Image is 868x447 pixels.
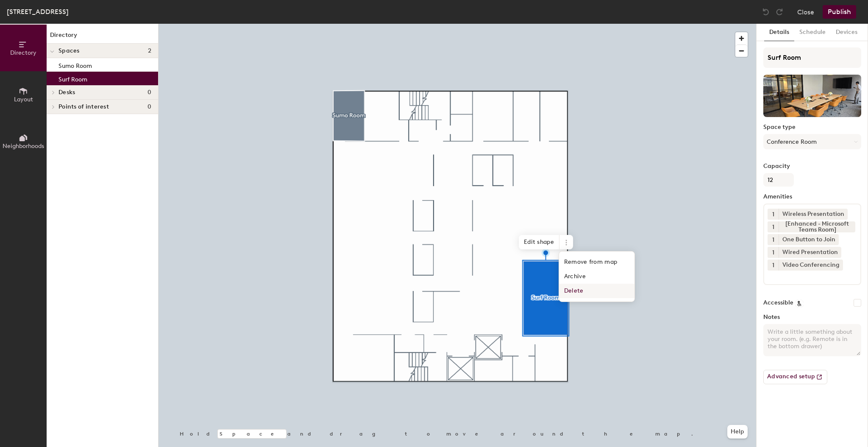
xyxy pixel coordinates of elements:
label: Notes [763,314,861,321]
img: Undo [762,8,770,16]
span: 0 [147,103,151,110]
span: Neighborhoods [3,142,44,150]
span: 1 [772,223,774,232]
span: Remove from map [559,255,634,269]
span: Points of interest [58,103,109,110]
div: [Enhanced - Microsoft Teams Room] [779,221,855,232]
span: Layout [14,96,33,103]
p: Surf Room [58,73,87,83]
label: Capacity [763,163,861,170]
button: 1 [768,221,779,232]
span: 1 [772,261,774,270]
label: Amenities [763,193,861,200]
button: 1 [768,234,779,245]
span: Spaces [58,47,80,54]
img: Redo [775,8,784,16]
div: [STREET_ADDRESS] [7,6,69,17]
label: Accessible [763,299,793,306]
button: Conference Room [763,134,861,149]
div: One Button to Join [779,234,839,245]
div: Wireless Presentation [779,209,848,220]
span: Directory [10,49,36,56]
h1: Directory [47,31,158,44]
span: Archive [559,269,634,284]
button: Publish [823,5,856,19]
span: 0 [147,89,151,96]
span: 1 [772,210,774,219]
button: Help [727,425,748,439]
span: Desks [58,89,75,96]
div: Video Conferencing [779,260,843,271]
button: 1 [768,247,779,258]
img: The space named Surf Room [763,75,861,117]
button: Close [797,5,814,19]
button: Devices [831,24,862,41]
button: Advanced setup [763,370,827,384]
label: Space type [763,124,861,131]
p: Sumo Room [58,60,92,70]
span: Delete [559,284,634,298]
span: 1 [772,248,774,257]
button: Schedule [794,24,831,41]
span: 2 [148,47,151,54]
span: Edit shape [519,235,559,249]
button: 1 [768,209,779,220]
button: Details [764,24,794,41]
span: 1 [772,235,774,244]
button: 1 [768,260,779,271]
div: Wired Presentation [779,247,841,258]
